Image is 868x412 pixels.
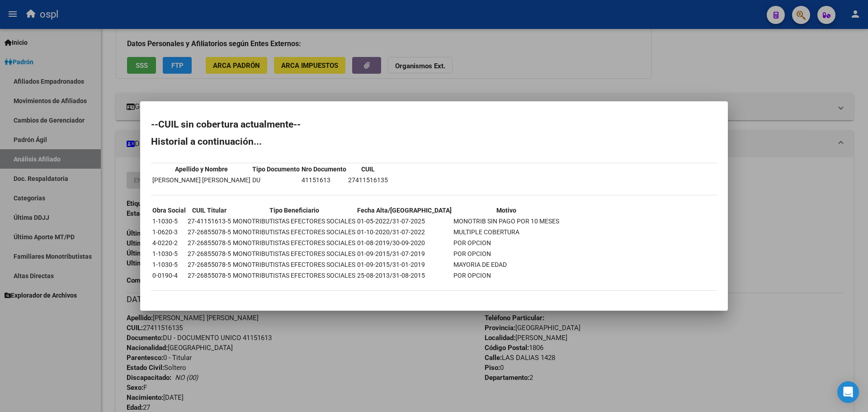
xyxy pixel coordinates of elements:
[453,270,560,280] td: POR OPCION
[252,164,300,174] th: Tipo Documento
[187,249,231,259] td: 27-26855078-5
[453,205,560,215] th: Motivo
[252,175,300,185] td: DU
[453,238,560,248] td: POR OPCION
[187,227,231,237] td: 27-26855078-5
[232,216,356,226] td: MONOTRIBUTISTAS EFECTORES SOCIALES
[453,216,560,226] td: MONOTRIB SIN PAGO POR 10 MESES
[348,175,388,185] td: 27411516135
[348,164,388,174] th: CUIL
[187,260,231,270] td: 27-26855078-5
[232,227,356,237] td: MONOTRIBUTISTAS EFECTORES SOCIALES
[357,205,452,215] th: Fecha Alta/[GEOGRAPHIC_DATA]
[357,216,452,226] td: 01-05-2022/31-07-2025
[453,227,560,237] td: MULTIPLE COBERTURA
[232,205,356,215] th: Tipo Beneficiario
[301,164,347,174] th: Nro Documento
[357,227,452,237] td: 01-10-2020/31-07-2022
[152,249,186,259] td: 1-1030-5
[232,249,356,259] td: MONOTRIBUTISTAS EFECTORES SOCIALES
[453,249,560,259] td: POR OPCION
[152,164,251,174] th: Apellido y Nombre
[453,260,560,270] td: MAYORIA DE EDAD
[151,137,717,146] h2: Historial a continuación...
[357,249,452,259] td: 01-09-2015/31-07-2019
[357,260,452,270] td: 01-09-2015/31-01-2019
[152,260,186,270] td: 1-1030-5
[187,205,231,215] th: CUIL Titular
[232,238,356,248] td: MONOTRIBUTISTAS EFECTORES SOCIALES
[152,205,186,215] th: Obra Social
[152,216,186,226] td: 1-1030-5
[232,260,356,270] td: MONOTRIBUTISTAS EFECTORES SOCIALES
[152,175,251,185] td: [PERSON_NAME] [PERSON_NAME]
[837,381,859,403] div: Open Intercom Messenger
[187,216,231,226] td: 27-41151613-5
[152,238,186,248] td: 4-0220-2
[152,270,186,280] td: 0-0190-4
[187,270,231,280] td: 27-26855078-5
[152,227,186,237] td: 1-0620-3
[232,270,356,280] td: MONOTRIBUTISTAS EFECTORES SOCIALES
[357,238,452,248] td: 01-08-2019/30-09-2020
[301,175,347,185] td: 41151613
[187,238,231,248] td: 27-26855078-5
[151,120,717,129] h2: --CUIL sin cobertura actualmente--
[357,270,452,280] td: 25-08-2013/31-08-2015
